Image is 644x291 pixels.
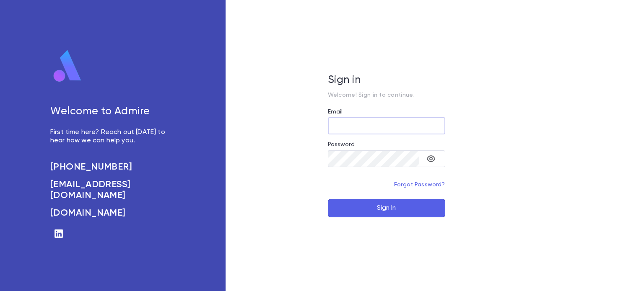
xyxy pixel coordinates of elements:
[50,179,174,201] a: [EMAIL_ADDRESS][DOMAIN_NAME]
[423,150,439,167] button: toggle password visibility
[50,49,85,83] img: logo
[328,141,355,148] label: Password
[328,92,445,98] p: Welcome! Sign in to continue.
[328,108,343,115] label: Email
[50,162,174,173] a: [PHONE_NUMBER]
[50,208,174,219] a: [DOMAIN_NAME]
[50,106,174,118] h5: Welcome to Admire
[328,74,445,87] h5: Sign in
[394,182,445,188] a: Forgot Password?
[328,199,445,217] button: Sign In
[50,128,174,145] p: First time here? Reach out [DATE] to hear how we can help you.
